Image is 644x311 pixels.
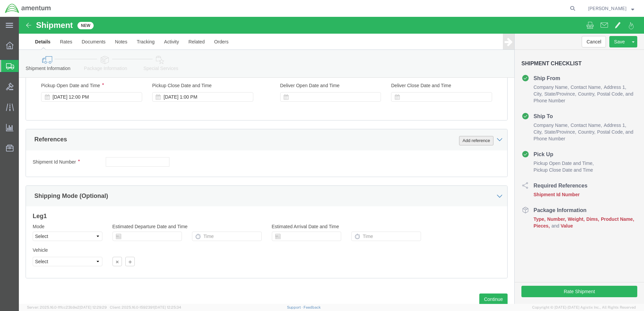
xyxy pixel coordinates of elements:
span: Copyright © [DATE]-[DATE] Agistix Inc., All Rights Reserved [532,305,636,310]
span: Francisco Santiago-Tomei [588,5,626,12]
span: Server: 2025.16.0-1ffcc23b9e2 [27,305,107,309]
a: Support [287,305,304,309]
iframe: FS Legacy Container [19,17,644,304]
span: [DATE] 12:25:34 [154,305,181,309]
span: Client: 2025.16.0-1592391 [110,305,181,309]
a: Feedback [303,305,321,309]
img: logo [5,3,51,13]
button: [PERSON_NAME] [588,4,635,12]
span: [DATE] 12:29:29 [79,305,107,309]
